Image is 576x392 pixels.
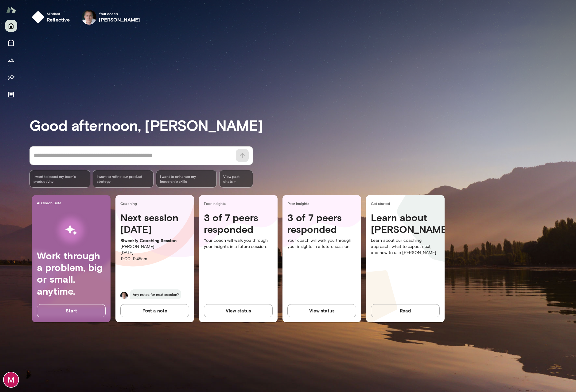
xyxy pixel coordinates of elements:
span: Peer Insights [287,201,359,206]
span: Any notes for next session? [130,289,181,299]
span: Coaching [120,201,192,206]
img: Mike [120,292,128,299]
div: Mike LaneYour coach[PERSON_NAME] [77,7,145,27]
img: Mento [6,4,16,16]
span: I want to enhance my leadership skills [160,174,213,184]
h4: Learn about [PERSON_NAME] [371,212,440,235]
button: Mindsetreflective [29,7,75,27]
h4: Next session [DATE] [120,212,189,235]
button: Documents [5,88,17,101]
h4: Work through a problem, big or small, anytime. [37,250,106,297]
p: [PERSON_NAME] [120,244,189,250]
p: Biweekly Coaching Session [120,237,189,244]
h6: reflective [47,16,70,23]
span: Your coach [99,11,140,16]
img: Mike Lane [82,10,96,25]
p: Learn about our coaching approach, what to expect next, and how to use [PERSON_NAME]. [371,237,440,256]
div: I want to boost my team's productivity [29,170,90,188]
span: I want to boost my team's productivity [33,174,86,184]
p: Your coach will walk you through your insights in a future session. [204,237,273,250]
button: View status [204,304,273,317]
span: Mindset [47,11,70,16]
img: mindset [32,11,44,23]
p: [DATE] [120,250,189,256]
button: Home [5,20,17,32]
div: I want to refine our product strategy [93,170,154,188]
div: I want to enhance my leadership skills [156,170,217,188]
span: I want to refine our product strategy [97,174,150,184]
p: 11:00 - 11:45am [120,256,189,262]
h4: 3 of 7 peers responded [204,212,273,235]
img: Mike Fonseca [4,372,18,387]
button: Sessions [5,37,17,49]
h4: 3 of 7 peers responded [287,212,356,235]
button: Post a note [120,304,189,317]
h6: [PERSON_NAME] [99,16,140,23]
span: AI Coach Beta [37,200,108,205]
button: Read [371,304,440,317]
button: Insights [5,71,17,84]
img: AI Workflows [44,211,99,250]
button: Start [37,304,106,317]
p: Your coach will walk you through your insights in a future session. [287,237,356,250]
span: View past chats -> [219,170,253,188]
button: View status [287,304,356,317]
span: Peer Insights [204,201,275,206]
h3: Good afternoon, [PERSON_NAME] [29,116,576,134]
span: Get started [371,201,442,206]
button: Growth Plan [5,54,17,66]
